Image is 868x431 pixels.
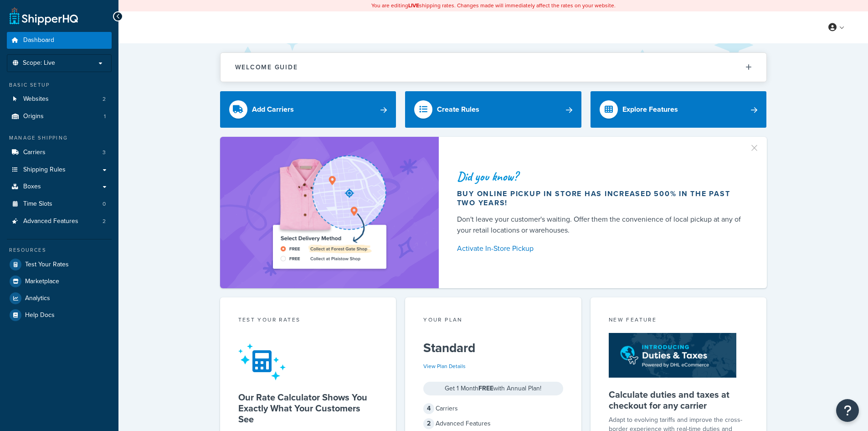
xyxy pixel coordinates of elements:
[7,161,112,178] a: Shipping Rules
[103,95,106,103] span: 2
[457,214,745,236] div: Don't leave your customer's waiting. Offer them the convenience of local pickup at any of your re...
[23,59,55,67] span: Scope: Live
[7,144,112,161] a: Carriers3
[103,218,106,225] span: 2
[103,149,106,156] span: 3
[252,103,294,116] div: Add Carriers
[836,399,859,422] button: Open Resource Center
[457,170,745,183] div: Did you know?
[423,341,563,355] h5: Standard
[7,134,112,142] div: Manage Shipping
[7,178,112,195] a: Boxes
[103,200,106,208] span: 0
[7,108,112,125] li: Origins
[23,113,44,120] span: Origins
[7,81,112,89] div: Basic Setup
[23,200,52,208] span: Time Slots
[423,417,563,430] div: Advanced Features
[423,418,434,429] span: 2
[25,295,50,302] span: Analytics
[591,91,767,128] a: Explore Features
[457,189,745,208] div: Buy online pickup in store has increased 500% in the past two years!
[423,362,466,370] a: View Plan Details
[7,196,112,213] a: Time Slots0
[25,261,69,269] span: Test Your Rates
[609,389,749,411] h5: Calculate duties and taxes at checkout for any carrier
[221,53,766,82] button: Welcome Guide
[437,103,479,116] div: Create Rules
[25,278,59,286] span: Marketplace
[457,242,745,255] a: Activate In-Store Pickup
[7,196,112,213] li: Time Slots
[478,384,493,393] strong: FREE
[23,36,54,44] span: Dashboard
[622,103,678,116] div: Explore Features
[23,166,66,174] span: Shipping Rules
[7,256,112,273] a: Test Your Rates
[423,402,563,415] div: Carriers
[7,213,112,230] a: Advanced Features2
[7,32,112,49] a: Dashboard
[423,382,563,395] div: Get 1 Month with Annual Plan!
[25,312,55,319] span: Help Docs
[104,113,106,120] span: 1
[235,64,298,71] h2: Welcome Guide
[408,1,419,10] b: LIVE
[405,91,581,128] a: Create Rules
[7,290,112,306] a: Analytics
[7,307,112,323] a: Help Docs
[23,218,78,225] span: Advanced Features
[609,316,749,326] div: New Feature
[23,149,46,156] span: Carriers
[23,183,41,191] span: Boxes
[7,91,112,108] a: Websites2
[238,392,378,425] h5: Our Rate Calculator Shows You Exactly What Your Customers See
[23,95,49,103] span: Websites
[7,213,112,230] li: Advanced Features
[7,108,112,125] a: Origins1
[7,144,112,161] li: Carriers
[238,316,378,326] div: Test your rates
[220,91,396,128] a: Add Carriers
[423,316,563,326] div: Your Plan
[247,151,412,275] img: ad-shirt-map-b0359fc47e01cab431d101c4b569394f6a03f54285957d908178d52f29eb9668.png
[7,246,112,254] div: Resources
[423,403,434,414] span: 4
[7,91,112,108] li: Websites
[7,273,112,290] a: Marketplace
